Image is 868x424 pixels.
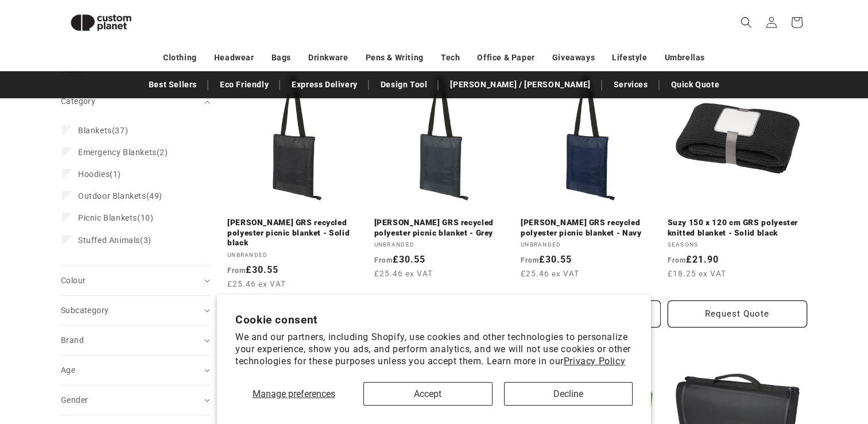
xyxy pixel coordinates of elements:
[363,382,493,406] button: Accept
[61,296,210,325] summary: Subcategory (0 selected)
[61,395,88,404] span: Gender
[668,218,808,238] a: Suzy 150 x 120 cm GRS polyester knitted blanket - Solid black
[366,48,424,68] a: Pens & Writing
[612,48,647,68] a: Lifestyle
[441,48,460,68] a: Tech
[78,236,140,245] span: Stuffed Animals
[61,326,210,355] summary: Brand (0 selected)
[375,75,433,95] a: Design Tool
[78,191,162,201] span: (49)
[61,87,210,116] summary: Category (0 selected)
[521,218,661,238] a: [PERSON_NAME] GRS recycled polyester picnic blanket - Navy
[608,75,654,95] a: Services
[444,75,596,95] a: [PERSON_NAME] / [PERSON_NAME]
[504,382,633,406] button: Decline
[78,213,137,222] span: Picnic Blankets
[227,218,367,248] a: [PERSON_NAME] GRS recycled polyester picnic blanket - Solid black
[665,48,705,68] a: Umbrellas
[214,48,254,68] a: Headwear
[143,75,203,95] a: Best Sellers
[78,191,146,201] span: Outdoor Blankets
[78,169,110,179] span: Hoodies
[552,48,595,68] a: Giveaways
[163,48,197,68] a: Clothing
[374,218,514,238] a: [PERSON_NAME] GRS recycled polyester picnic blanket - Grey
[734,10,759,35] summary: Search
[61,5,141,41] img: Custom Planet
[61,97,95,106] span: Category
[253,388,335,399] span: Manage preferences
[78,148,157,157] span: Emergency Blankets
[214,75,274,95] a: Eco Friendly
[78,147,168,157] span: (2)
[665,75,726,95] a: Quick Quote
[61,266,210,295] summary: Colour (0 selected)
[668,300,808,327] button: Request Quote
[78,126,112,135] span: Blankets
[61,276,86,285] span: Colour
[61,356,210,385] summary: Age (0 selected)
[286,75,363,95] a: Express Delivery
[235,313,633,326] h2: Cookie consent
[235,382,352,406] button: Manage preferences
[78,169,121,179] span: (1)
[78,235,152,245] span: (3)
[61,336,84,345] span: Brand
[308,48,348,68] a: Drinkware
[564,356,625,367] a: Privacy Policy
[671,300,868,424] iframe: Chat Widget
[61,365,75,375] span: Age
[61,306,108,315] span: Subcategory
[477,48,534,68] a: Office & Paper
[61,386,210,415] summary: Gender (0 selected)
[272,48,291,68] a: Bags
[78,213,153,223] span: (10)
[78,125,128,136] span: (37)
[235,332,633,367] p: We and our partners, including Shopify, use cookies and other technologies to personalize your ex...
